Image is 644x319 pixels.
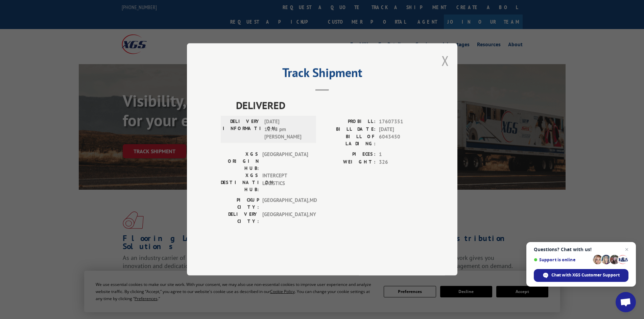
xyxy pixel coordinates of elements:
span: Questions? Chat with us! [534,247,628,252]
span: 6043450 [379,133,424,148]
span: [GEOGRAPHIC_DATA] , NY [262,211,308,225]
label: DELIVERY CITY: [221,211,259,225]
label: WEIGHT: [322,158,376,166]
label: DELIVERY INFORMATION: [223,118,261,141]
label: PICKUP CITY: [221,197,259,211]
h2: Track Shipment [221,68,424,81]
div: Open chat [616,292,636,312]
span: INTERCEPT LOGISTICS [262,172,308,193]
span: 1 [379,151,424,159]
span: [GEOGRAPHIC_DATA] , MD [262,197,308,211]
span: 326 [379,158,424,166]
span: Chat with XGS Customer Support [551,272,620,278]
label: XGS ORIGIN HUB: [221,151,259,172]
label: BILL DATE: [322,126,376,133]
span: Support is online [534,257,591,262]
span: DELIVERED [236,98,424,113]
span: 17607351 [379,118,424,126]
span: [GEOGRAPHIC_DATA] [262,151,308,172]
span: [DATE] 12:48 pm [PERSON_NAME] [264,118,310,141]
label: XGS DESTINATION HUB: [221,172,259,193]
label: BILL OF LADING: [322,133,376,148]
button: Close modal [442,52,449,70]
span: Close chat [623,245,631,254]
label: PIECES: [322,151,376,159]
span: [DATE] [379,126,424,133]
label: PROBILL: [322,118,376,126]
div: Chat with XGS Customer Support [534,269,628,282]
